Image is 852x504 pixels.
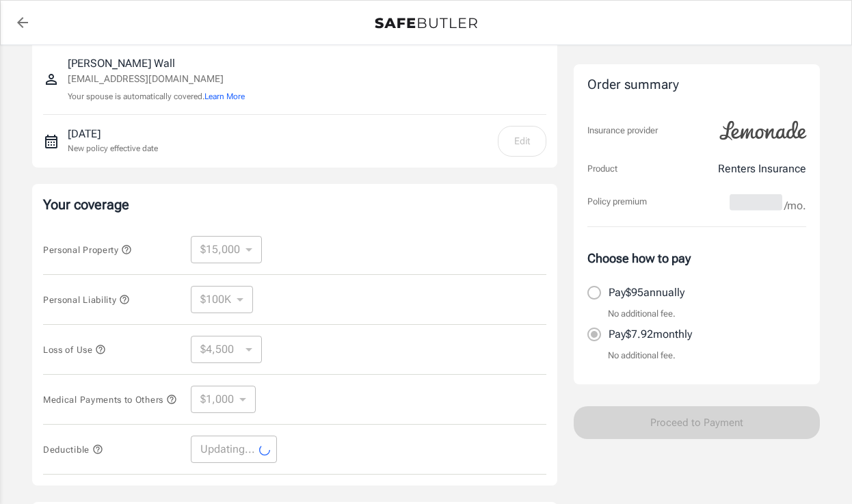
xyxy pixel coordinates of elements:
[608,307,676,321] p: No additional fee.
[43,391,177,408] button: Medical Payments to Others
[587,249,806,267] p: Choose how to pay
[375,18,477,29] img: Back to quotes
[68,55,245,72] p: [PERSON_NAME] Wall
[68,72,245,86] p: [EMAIL_ADDRESS][DOMAIN_NAME]
[609,326,692,343] p: Pay $7.92 monthly
[43,445,103,455] span: Deductible
[43,245,132,255] span: Personal Property
[784,196,806,215] span: /mo.
[9,9,36,36] a: back to quotes
[68,126,158,142] p: [DATE]
[43,133,59,150] svg: New policy start date
[608,349,676,362] p: No additional fee.
[712,111,814,150] img: Lemonade
[587,75,806,95] div: Order summary
[43,241,132,258] button: Personal Property
[718,161,806,177] p: Renters Insurance
[43,291,130,308] button: Personal Liability
[43,441,103,457] button: Deductible
[204,90,245,103] button: Learn More
[43,341,106,358] button: Loss of Use
[43,71,59,88] svg: Insured person
[587,162,617,176] p: Product
[43,295,130,305] span: Personal Liability
[68,90,245,103] p: Your spouse is automatically covered.
[43,195,546,214] p: Your coverage
[43,395,177,405] span: Medical Payments to Others
[43,345,106,355] span: Loss of Use
[587,124,658,137] p: Insurance provider
[609,284,684,301] p: Pay $95 annually
[587,195,647,209] p: Policy premium
[68,142,158,155] p: New policy effective date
